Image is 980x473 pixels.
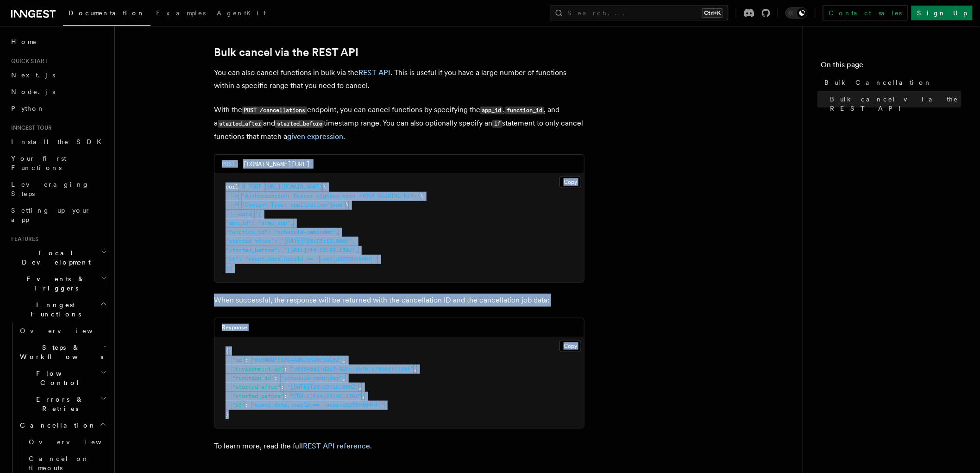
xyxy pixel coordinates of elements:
span: 'Authorization: Bearer signkey-prod-<YOUR-SIGNING-KEY>' [242,193,420,199]
a: Setting up your app [7,202,109,228]
p: With the endpoint, you can cancel functions by specifying the , , and a and timestamp range. You ... [214,103,584,143]
span: AgentKit [217,9,266,17]
span: Events & Triggers [7,274,101,293]
span: : [274,375,277,381]
a: Python [7,100,109,117]
span: Errors & Retries [16,395,101,413]
span: Leveraging Steps [11,181,89,197]
span: : [284,393,287,399]
span: "schedule-reminder" [281,375,342,381]
span: Python [11,105,45,112]
span: Cancellation [16,421,96,430]
a: Your first Functions [7,150,109,176]
button: Errors & Retries [16,391,109,417]
a: REST API [358,68,390,77]
span: Overview [29,438,124,446]
span: Your first Functions [11,155,66,171]
p: To learn more, read the full . [214,440,584,453]
span: user_o9235hf84hf [320,256,371,262]
span: 'Content-Type: application/json' [242,202,346,208]
span: Documentation [69,9,145,17]
a: Examples [151,3,211,25]
span: Setting up your app [11,207,91,223]
span: , [342,357,346,363]
span: Features [7,235,38,243]
span: Overview [20,327,115,334]
span: Install the SDK [11,138,107,145]
span: }' [226,265,232,271]
a: given expression [287,132,343,141]
span: : [245,357,248,363]
span: : [284,366,287,372]
a: Next.js [7,67,109,83]
h4: On this page [821,59,961,74]
span: Flow Control [16,369,101,387]
button: Toggle dark mode [785,7,808,19]
span: } [226,411,229,417]
span: Inngest tour [7,124,52,132]
span: "function_id" [232,375,274,381]
a: Bulk cancel via the REST API [214,46,358,59]
span: "function_id": "schedule-reminder", [226,229,339,235]
span: "started_before" [232,393,284,399]
span: [DOMAIN_NAME][URL] [243,159,310,169]
button: Cancellation [16,417,109,434]
span: "[DATE]T18:23:12.000Z" [287,384,358,390]
span: , [342,375,346,381]
span: , [414,366,417,372]
code: function_id [505,107,544,114]
span: [URL][DOMAIN_NAME] [264,183,323,190]
span: "01HMRMPE5ZQ4AMNJ3S2N79QGRZ" [251,357,342,363]
button: Events & Triggers [7,271,109,296]
button: Copy [559,340,581,352]
span: , [362,393,365,399]
span: Next.js [11,71,55,79]
span: '" [371,256,378,262]
a: Home [7,33,109,50]
span: -H [232,193,239,199]
span: Cancel on timeouts [29,455,89,472]
a: Sign Up [911,6,973,20]
span: : [281,384,284,390]
button: Inngest Functions [7,296,109,322]
span: Quick start [7,57,48,65]
a: AgentKit [211,3,271,25]
button: Steps & Workflows [16,339,109,365]
span: : [245,402,248,408]
span: POST [222,160,235,168]
span: Inngest Functions [7,300,100,319]
span: Steps & Workflows [16,343,103,361]
span: , [358,384,362,390]
code: POST /cancellations [242,107,307,114]
a: Documentation [63,3,151,26]
span: -X [239,183,245,190]
span: -H [232,202,239,208]
kbd: Ctrl+K [702,8,723,18]
button: Search...Ctrl+K [551,6,729,20]
a: Bulk Cancellation [821,74,961,91]
span: "environment_id" [232,366,284,372]
code: started_after [218,120,263,128]
span: Bulk Cancellation [825,78,932,87]
span: POST [248,183,261,190]
p: When successful, the response will be returned with the cancellation ID and the cancellation job ... [214,294,584,307]
span: "if" [232,402,245,408]
code: started_before [275,120,324,128]
span: \ [420,193,423,199]
a: Install the SDK [7,133,109,150]
span: Home [11,37,37,46]
span: "started_after" [232,384,281,390]
code: app_id [480,107,503,114]
span: \ [346,202,349,208]
span: { [226,347,229,354]
span: Examples [156,9,206,17]
a: Leveraging Steps [7,176,109,202]
span: "e03843e1-d2df-419e-9b7b-678b03f7398f" [290,366,414,372]
span: "started_after": "[DATE]T18:23:12.000Z", [226,238,355,244]
span: "event.data.userId == 'user_o9235hf84hf'" [251,402,384,408]
button: Local Development [7,245,109,271]
span: "id" [232,357,245,363]
span: Local Development [7,248,101,267]
h3: Response [222,324,247,331]
button: Flow Control [16,365,109,391]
